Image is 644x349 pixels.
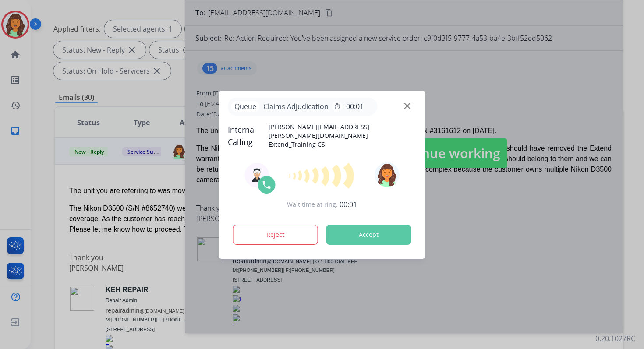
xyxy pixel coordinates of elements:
span: Internal Calling [228,123,269,148]
button: Accept [326,225,411,245]
span: 00:01 [340,199,357,210]
img: close-button [404,102,410,109]
span: Claims Adjudication [260,101,332,112]
img: call-icon [262,180,272,190]
p: Extend_Training CS [269,140,416,149]
p: 0.20.1027RC [595,333,635,344]
p: Queue [231,101,260,112]
p: [PERSON_NAME][EMAIL_ADDRESS][PERSON_NAME][DOMAIN_NAME] [269,123,416,140]
img: avatar [375,162,399,187]
button: Reject [233,225,318,245]
mat-icon: timer [334,103,341,110]
span: Wait time at ring: [287,200,338,209]
img: agent-avatar [250,168,264,182]
span: 00:01 [346,101,364,112]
